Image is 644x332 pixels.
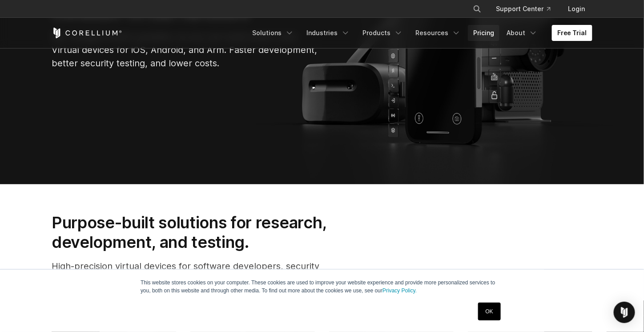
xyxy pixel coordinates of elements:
p: High-precision virtual devices for software developers, security researchers, and pentesting teams. [52,259,355,286]
h2: Purpose-built solutions for research, development, and testing. [52,213,355,252]
div: Navigation Menu [247,25,592,41]
a: Products [357,25,408,41]
a: Free Trial [552,25,592,41]
div: Navigation Menu [462,1,592,17]
a: Support Center [489,1,558,17]
div: Open Intercom Messenger [614,302,635,323]
a: Solutions [247,25,299,41]
a: Privacy Policy. [382,287,417,294]
a: Industries [301,25,355,41]
a: Pricing [468,25,499,41]
a: Resources [410,25,466,41]
a: OK [478,303,501,320]
a: Corellium Home [52,28,122,38]
p: We changed what's possible, so you can build what's next. Virtual devices for iOS, Android, and A... [52,30,318,70]
a: Login [561,1,592,17]
p: This website stores cookies on your computer. These cookies are used to improve your website expe... [141,279,503,295]
button: Search [469,1,485,17]
a: About [501,25,543,41]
